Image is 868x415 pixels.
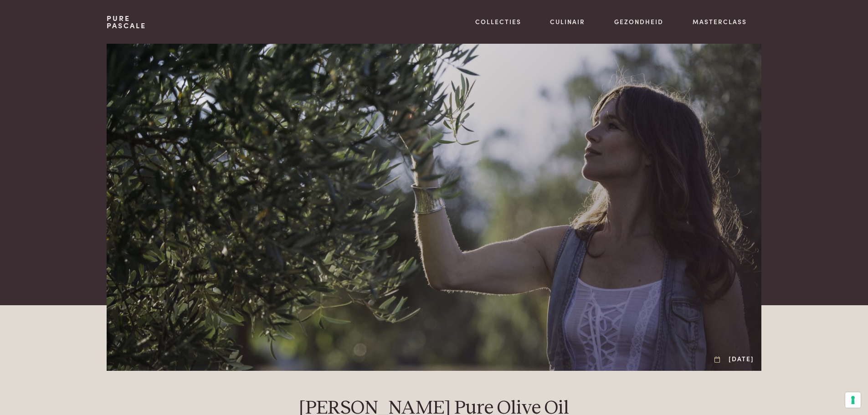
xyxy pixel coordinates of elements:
button: Uw voorkeuren voor toestemming voor trackingtechnologieën [845,392,861,408]
a: Masterclass [693,17,747,26]
a: Collecties [475,17,521,26]
a: Culinair [550,17,585,26]
a: Gezondheid [614,17,663,26]
div: [DATE] [714,354,754,364]
a: PurePascale [107,15,146,29]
